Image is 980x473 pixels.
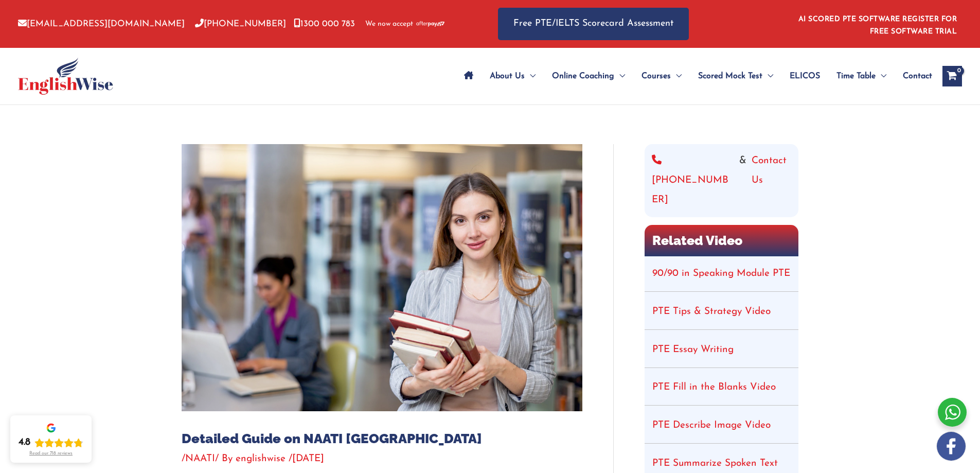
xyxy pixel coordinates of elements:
a: Online CoachingMenu Toggle [544,58,633,94]
span: Online Coaching [552,58,614,94]
a: Contact Us [752,151,791,210]
span: We now accept [365,19,413,29]
a: 1300 000 783 [294,20,355,28]
a: PTE Fill in the Blanks Video [652,382,776,392]
a: Time TableMenu Toggle [828,58,895,94]
span: Menu Toggle [614,58,625,94]
span: Menu Toggle [876,58,886,94]
div: 4.8 [19,436,30,449]
a: View Shopping Cart, empty [942,66,962,86]
div: Read our 718 reviews [29,451,73,457]
a: NAATI [185,454,215,464]
span: Scored Mock Test [698,58,762,94]
span: [DATE] [292,454,324,464]
a: Scored Mock TestMenu Toggle [690,58,781,94]
img: cropped-ew-logo [18,58,113,95]
span: Time Table [836,58,876,94]
h1: Detailed Guide on NAATI [GEOGRAPHIC_DATA] [182,431,582,447]
img: white-facebook.png [937,432,966,461]
a: ELICOS [781,58,828,94]
a: PTE Summarize Spoken Text [652,459,778,468]
a: PTE Tips & Strategy Video [652,307,771,317]
img: Afterpay-Logo [416,21,444,27]
span: Menu Toggle [671,58,682,94]
a: englishwise [236,454,289,464]
div: / / By / [182,452,582,466]
span: Courses [642,58,671,94]
a: 90/90 in Speaking Module PTE [652,269,790,278]
h2: Related Video [645,225,798,256]
a: AI SCORED PTE SOFTWARE REGISTER FOR FREE SOFTWARE TRIAL [798,15,957,36]
a: CoursesMenu Toggle [633,58,690,94]
div: & [652,151,791,210]
aside: Header Widget 1 [792,7,962,41]
a: PTE Describe Image Video [652,421,771,430]
a: Free PTE/IELTS Scorecard Assessment [498,8,689,40]
span: englishwise [236,454,286,464]
a: [PHONE_NUMBER] [652,151,734,210]
span: Contact [903,58,932,94]
span: ELICOS [790,58,820,94]
a: About UsMenu Toggle [482,58,544,94]
a: PTE Essay Writing [652,345,734,355]
a: Contact [895,58,932,94]
a: [EMAIL_ADDRESS][DOMAIN_NAME] [18,20,185,28]
a: [PHONE_NUMBER] [195,20,286,28]
span: Menu Toggle [525,58,536,94]
nav: Site Navigation: Main Menu [456,58,932,94]
div: Rating: 4.8 out of 5 [19,436,83,449]
span: About Us [490,58,525,94]
span: Menu Toggle [762,58,773,94]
